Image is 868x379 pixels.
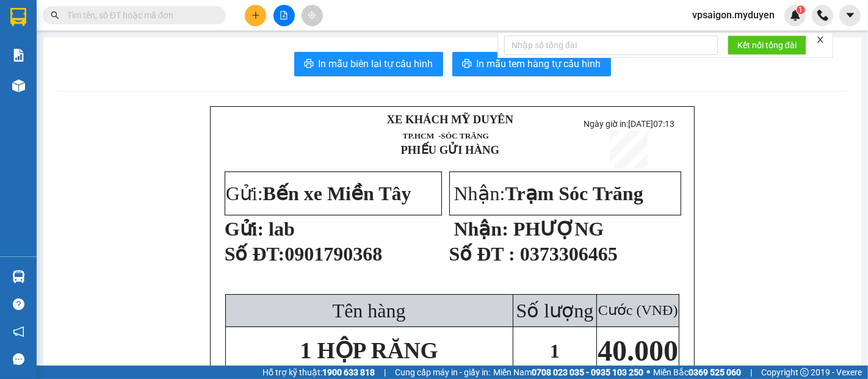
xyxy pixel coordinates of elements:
span: Số ĐT: [225,243,285,265]
span: 0373306465 [520,243,618,265]
span: Số lượng [516,300,594,322]
span: 1 HỘP RĂNG [300,338,438,363]
span: question-circle [13,298,24,310]
img: icon-new-feature [790,10,801,21]
span: In mẫu biên lai tự cấu hình [319,56,433,71]
span: close [816,35,825,44]
span: Hỗ trợ kỹ thuật: [262,366,375,379]
span: TP.HCM -SÓC TRĂNG [51,38,137,48]
button: Kết nối tổng đài [728,35,806,55]
span: | [750,366,752,379]
span: lab [269,218,295,240]
strong: 0369 525 060 [689,367,741,377]
span: Gửi: [226,182,411,204]
button: plus [245,5,266,26]
span: Tên hàng [333,300,406,322]
button: file-add [273,5,295,26]
span: 40.000 [598,334,678,367]
p: Ngày giờ in: [575,119,683,129]
strong: Gửi: [225,218,264,240]
span: In mẫu tem hàng tự cấu hình [477,56,601,71]
img: phone-icon [817,10,828,21]
img: warehouse-icon [12,270,25,283]
span: VP nhận: [118,84,192,110]
button: aim [302,5,323,26]
span: vpsaigon.myduyen [682,7,784,23]
span: 07:13 [653,119,675,129]
strong: 0708 023 035 - 0935 103 250 [532,367,643,377]
p: Ngày giờ in: [150,41,203,64]
span: printer [462,59,472,70]
span: 1 [550,340,560,362]
span: message [13,353,24,365]
span: Cung cấp máy in - giấy in: [395,366,490,379]
span: Miền Bắc [653,366,741,379]
span: file-add [280,11,288,20]
span: notification [13,326,24,337]
span: 07:13 [179,52,203,64]
strong: XE KHÁCH MỸ DUYÊN [387,113,514,126]
span: Trạm Sóc Trăng [505,182,643,204]
strong: Số ĐT : [449,243,515,265]
span: printer [304,59,314,70]
span: TP.HCM -SÓC TRĂNG [403,131,489,140]
span: search [51,11,59,20]
strong: PHIẾU GỬI HÀNG [49,51,148,63]
input: Tìm tên, số ĐT hoặc mã đơn [67,9,211,22]
button: printerIn mẫu tem hàng tự cấu hình [452,52,611,76]
span: caret-down [845,10,856,21]
span: 1 [798,5,803,14]
input: Nhập số tổng đài [504,35,718,55]
span: VP gửi: [10,84,81,110]
span: ⚪️ [646,370,650,375]
span: Bến xe Miền Tây [263,182,411,204]
img: warehouse-icon [12,79,25,92]
span: [DATE] [628,119,675,129]
img: logo-vxr [10,8,26,26]
sup: 1 [797,5,805,14]
span: plus [251,11,260,20]
img: solution-icon [12,49,25,62]
span: Miền Nam [493,366,643,379]
span: Cước (VNĐ) [598,302,678,318]
span: aim [308,11,316,20]
span: Kết nối tổng đài [737,38,797,52]
span: copyright [800,368,809,377]
strong: 1900 633 818 [322,367,375,377]
span: PHƯỢNG [513,218,604,240]
span: Nhận: [454,182,643,204]
strong: Nhận: [454,218,508,240]
button: caret-down [839,5,861,26]
strong: XE KHÁCH MỸ DUYÊN [57,7,140,33]
strong: PHIẾU GỬI HÀNG [400,143,499,156]
span: [DATE] [150,52,203,64]
span: | [384,366,386,379]
button: printerIn mẫu biên lai tự cấu hình [294,52,443,76]
span: 0901790368 [284,243,382,265]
